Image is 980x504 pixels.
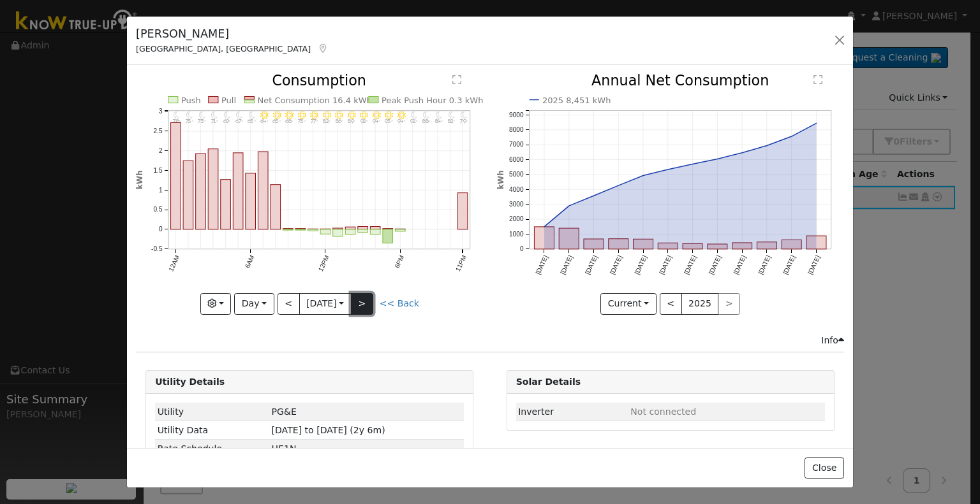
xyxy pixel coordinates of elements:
[658,243,678,250] rect: onclick=""
[732,243,752,250] rect: onclick=""
[272,407,297,417] span: ID: 16545725, authorized: 04/14/25
[541,224,546,229] circle: onclick=""
[516,377,581,387] strong: Solar Details
[155,421,269,440] td: Utility Data
[346,229,356,234] rect: onclick=""
[660,293,682,315] button: <
[509,186,524,193] text: 4000
[584,254,599,276] text: [DATE]
[658,254,673,276] text: [DATE]
[258,120,271,124] p: 64°
[373,112,380,120] i: 4PM - Clear
[181,96,201,105] text: Push
[283,120,296,124] p: 68°
[591,73,769,89] text: Annual Net Consumption
[542,96,611,105] text: 2025 8,451 kWh
[411,112,417,120] i: 7PM - Clear
[665,167,670,172] circle: onclick=""
[308,229,318,230] rect: onclick=""
[171,123,181,230] rect: onclick=""
[221,180,231,229] rect: onclick=""
[333,120,346,124] p: 86°
[385,112,393,120] i: 5PM - Clear
[221,96,236,105] text: Pull
[272,73,367,89] text: Consumption
[317,254,330,273] text: 12PM
[211,112,218,120] i: 3AM - Clear
[273,112,281,120] i: 8AM - Clear
[336,112,343,120] i: 1PM - Clear
[509,171,524,178] text: 5000
[584,240,604,250] rect: onclick=""
[396,229,406,231] rect: onclick=""
[509,156,524,163] text: 6000
[299,293,352,315] button: [DATE]
[154,206,163,213] text: 0.5
[633,240,653,250] rect: onclick=""
[757,254,772,276] text: [DATE]
[151,245,163,252] text: -0.5
[509,216,524,223] text: 2000
[283,229,293,230] rect: onclick=""
[159,226,163,233] text: 0
[155,403,269,421] td: Utility
[310,112,318,120] i: 11AM - Clear
[234,293,274,315] button: Day
[383,229,393,243] rect: onclick=""
[805,457,843,479] button: Close
[609,254,624,276] text: [DATE]
[371,229,381,234] rect: onclick=""
[436,112,442,120] i: 9PM - Clear
[559,229,579,250] rect: onclick=""
[246,120,258,124] p: 65°
[782,254,797,276] text: [DATE]
[806,254,822,276] text: [DATE]
[445,120,458,124] p: 82°
[534,227,554,249] rect: onclick=""
[496,171,505,190] text: kWh
[394,254,406,270] text: 6PM
[186,112,193,120] i: 1AM - Clear
[509,127,524,134] text: 8000
[298,112,306,120] i: 10AM - Clear
[159,147,163,154] text: 2
[806,236,826,250] rect: onclick=""
[159,108,163,115] text: 3
[271,120,283,124] p: 65°
[420,120,433,124] p: 88°
[371,227,381,229] rect: onclick=""
[183,161,193,230] rect: onclick=""
[224,112,230,120] i: 4AM - Clear
[233,120,246,124] p: 67°
[600,293,657,315] button: Current
[813,121,819,126] circle: onclick=""
[433,120,445,124] p: 84°
[136,44,311,54] span: [GEOGRAPHIC_DATA], [GEOGRAPHIC_DATA]
[136,25,329,42] h5: [PERSON_NAME]
[708,254,723,276] text: [DATE]
[509,201,524,208] text: 3000
[258,152,269,229] rect: onclick=""
[196,154,206,230] rect: onclick=""
[236,112,242,120] i: 5AM - Clear
[383,120,396,124] p: 95°
[155,377,225,387] strong: Utility Details
[458,193,468,229] rect: onclick=""
[757,242,776,249] rect: onclick=""
[358,229,368,233] rect: onclick=""
[461,112,468,120] i: 11PM - Clear
[233,153,243,229] rect: onclick=""
[246,173,256,229] rect: onclick=""
[208,149,218,229] rect: onclick=""
[258,96,373,105] text: Net Consumption 16.4 kWh
[295,120,308,124] p: 73°
[295,229,306,230] rect: onclick=""
[271,185,281,229] rect: onclick=""
[167,254,181,273] text: 12AM
[199,112,205,120] i: 2AM - Clear
[782,240,801,250] rect: onclick=""
[358,120,371,124] p: 92°
[633,254,648,276] text: [DATE]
